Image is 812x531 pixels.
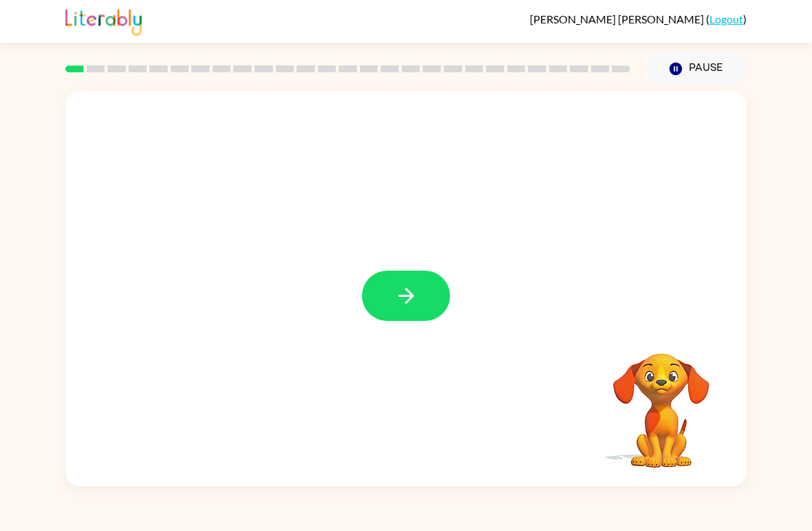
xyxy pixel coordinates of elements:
div: ( ) [530,12,747,25]
a: Logout [709,12,743,25]
span: [PERSON_NAME] [PERSON_NAME] [530,12,706,25]
video: Your browser must support playing .mp4 files to use Literably. Please try using another browser. [592,332,730,470]
button: Pause [647,53,747,85]
img: Literably [65,6,142,36]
